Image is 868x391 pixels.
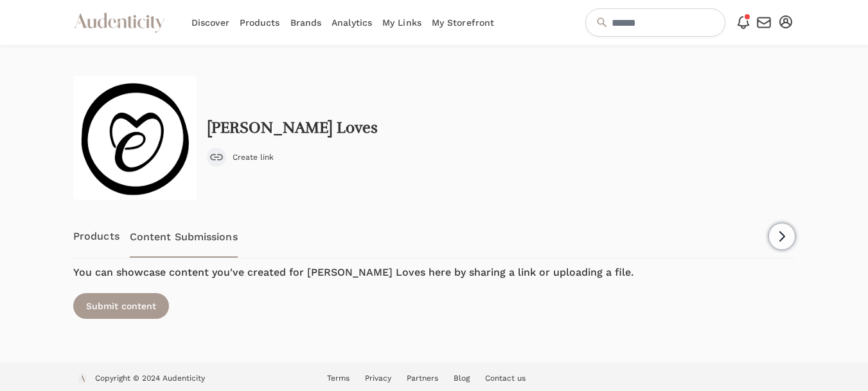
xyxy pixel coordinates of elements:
[73,293,795,319] a: Submit content
[73,265,795,280] h4: You can showcase content you've created for [PERSON_NAME] Loves here by sharing a link or uploadi...
[73,293,169,319] div: Submit content
[73,76,197,200] img: images
[407,374,438,383] a: Partners
[327,374,350,383] a: Terms
[130,215,238,258] a: Content Submissions
[485,374,526,383] a: Contact us
[454,374,470,383] a: Blog
[207,119,378,137] h2: [PERSON_NAME] Loves
[365,374,391,383] a: Privacy
[95,373,205,386] p: Copyright © 2024 Audenticity
[233,152,274,162] span: Create link
[207,148,274,167] button: Create link
[73,215,120,258] a: Products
